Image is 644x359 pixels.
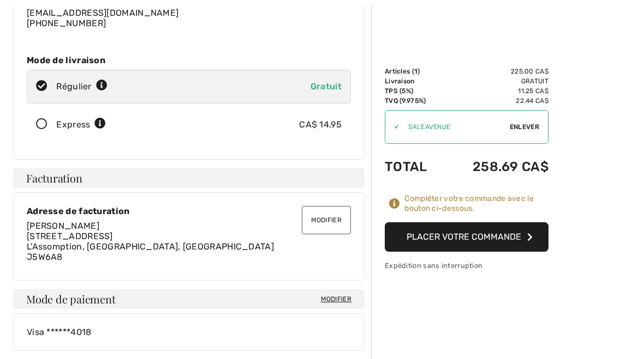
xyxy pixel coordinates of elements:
[302,206,351,234] button: Modifier
[385,122,399,132] div: ✔
[443,66,548,76] td: 225.00 CA$
[27,221,99,231] span: [PERSON_NAME]
[26,173,82,184] span: Facturation
[385,148,443,185] td: Total
[56,80,108,93] div: Régulier
[56,118,106,131] div: Express
[385,96,443,106] td: TVQ (9.975%)
[385,260,548,271] div: Expédition sans interruption
[27,231,274,262] span: [STREET_ADDRESS] L'Assomption, [GEOGRAPHIC_DATA], [GEOGRAPHIC_DATA] J5W6A8
[443,148,548,185] td: 258.69 CA$
[385,76,443,86] td: Livraison
[443,96,548,106] td: 22.44 CA$
[385,86,443,96] td: TPS (5%)
[299,118,342,131] div: CA$ 14.95
[510,122,539,132] span: Enlever
[311,81,342,92] span: Gratuit
[385,66,443,76] td: Articles ( )
[321,294,351,304] span: Modifier
[27,206,351,216] div: Adresse de facturation
[399,111,510,143] input: Code promo
[385,222,548,252] button: Placer votre commande
[414,68,418,75] span: 1
[27,55,351,65] div: Mode de livraison
[443,86,548,96] td: 11.25 CA$
[26,294,115,305] span: Mode de paiement
[443,76,548,86] td: Gratuit
[404,194,548,214] div: Compléter votre commande avec le bouton ci-dessous.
